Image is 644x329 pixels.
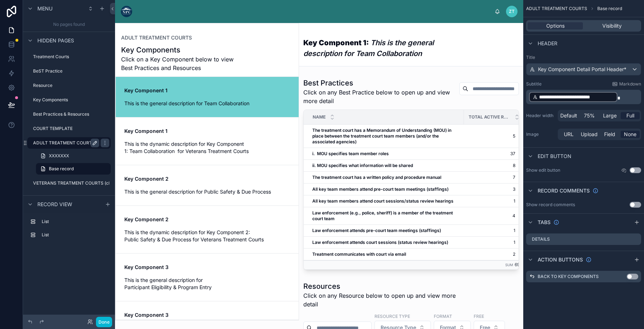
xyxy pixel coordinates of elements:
[604,131,615,138] span: Field
[33,97,109,103] label: Key Components
[602,22,622,29] span: Visibility
[505,263,513,267] small: Sum
[27,108,111,120] a: Best Practices & Resources
[303,38,369,47] strong: Key Component 1:
[538,40,557,47] span: Header
[546,22,565,29] span: Options
[116,117,299,165] a: Key Component 1This is the dynamic description for Key Component 1: Team Collaboration for Vetera...
[619,81,641,87] span: Markdown
[27,65,111,77] a: BeST Practice
[313,114,326,120] span: Name
[538,66,626,73] span: Key Component Detail Portal Header*
[37,5,52,12] span: Menu
[612,81,641,87] a: Markdown
[124,216,169,222] strong: Key Component 2
[33,140,96,146] label: ADULT TREATMENT COURTS
[138,10,494,13] div: scrollable content
[603,112,617,119] span: Large
[36,163,111,175] a: Base record
[27,94,111,106] a: Key Components
[597,6,622,11] span: Base record
[116,205,299,253] a: Key Component 2This is the dynamic description for Key Component 2: Public Safety & Due Process f...
[121,55,239,72] span: Click on a Key Component below to view Best Practices and Resources
[124,176,169,182] strong: Key Component 2
[27,51,111,62] a: Treatment Courts
[33,83,109,88] label: Resource
[532,236,550,242] label: Details
[624,131,636,138] span: None
[538,219,551,226] span: Tabs
[116,253,299,301] a: Key Component 3This is the general description for Participant Eligibility & Program Entry
[526,6,587,11] span: ADULT TREATMENT COURTS
[469,114,510,120] span: Total Active Resources
[33,180,119,186] label: VETERANS TREATMENT COURTS (clone)
[538,187,590,194] span: Record comments
[124,312,169,318] strong: Key Component 3
[37,201,72,208] span: Record view
[526,55,641,60] label: Title
[526,90,641,104] div: scrollable content
[33,68,109,74] label: BeST Practice
[27,80,111,91] a: Resource
[23,17,115,32] div: No pages found
[42,232,108,238] label: List
[27,123,111,134] a: COURT TEMPLATE
[526,81,542,87] label: Subtitle
[560,112,577,119] span: Default
[124,128,167,134] strong: Key Component 1
[23,213,115,248] div: scrollable content
[584,112,595,119] span: 75%
[538,153,571,160] span: Edit button
[564,131,574,138] span: URL
[36,150,111,162] a: XXXXXXX
[121,6,132,17] img: App logo
[509,9,515,14] span: ZT
[124,264,169,270] strong: Key Component 3
[96,317,112,327] button: Done
[49,153,69,159] span: XXXXXXX
[33,126,109,131] label: COURT TEMPLATE
[121,45,239,55] h1: Key Components
[626,112,634,119] span: Full
[27,137,111,149] a: ADULT TREATMENT COURTS
[116,77,299,117] a: Key Component 1This is the general description for Team Collaboration
[121,34,192,41] a: ADULT TREATMENT COURTS
[37,37,74,44] span: Hidden pages
[538,274,599,279] label: Back to Key Components
[124,229,290,243] span: This is the dynamic description for Key Component 2: Public Safety & Due Process for Veterans Tre...
[526,63,641,75] button: Key Component Detail Portal Header*
[124,87,167,93] strong: Key Component 1
[581,131,598,138] span: Upload
[33,111,109,117] label: Best Practices & Resources
[526,131,555,137] label: Image
[124,188,290,195] span: This is the general description for Public Safety & Due Process
[33,54,109,60] label: Treatment Courts
[526,202,575,208] div: Show record comments
[124,277,290,291] span: This is the general description for Participant Eligibility & Program Entry
[49,166,74,172] span: Base record
[526,167,560,173] label: Show edit button
[42,219,108,224] label: List
[116,165,299,205] a: Key Component 2This is the general description for Public Safety & Due Process
[515,262,520,267] span: 69
[124,140,290,155] span: This is the dynamic description for Key Component 1: Team Collaboration for Veterans Treatment Co...
[27,177,111,189] a: VETERANS TREATMENT COURTS (clone)
[526,113,555,119] label: Header width
[124,100,290,107] span: This is the general description for Team Collaboration
[538,256,583,263] span: Action buttons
